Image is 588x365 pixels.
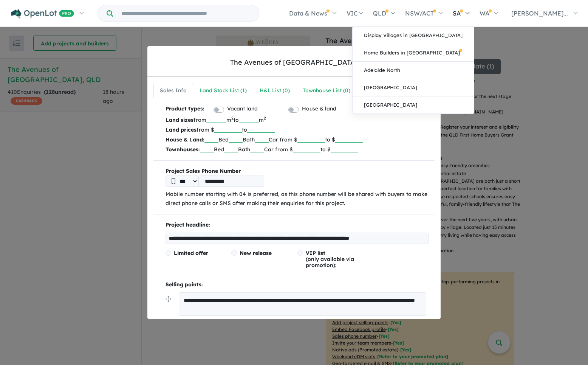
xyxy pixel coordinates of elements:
input: Try estate name, suburb, builder or developer [115,5,257,22]
img: Phone icon [172,178,175,184]
a: Home Builders in [GEOGRAPHIC_DATA] [353,44,474,62]
p: Project headline: [166,221,429,230]
p: Bed Bath Car from $ to $ [166,144,429,154]
span: Limited offer [174,250,208,256]
img: drag.svg [166,296,171,302]
div: Land Stock List ( 1 ) [200,86,247,95]
a: [GEOGRAPHIC_DATA] [353,79,474,96]
b: Project Sales Phone Number [166,167,429,176]
div: Sales Info [160,86,187,95]
b: Townhouses: [166,146,200,153]
p: Mobile number starting with 04 is preferred, as this phone number will be shared with buyers to m... [166,190,429,208]
div: Townhouse List ( 0 ) [303,86,350,95]
p: from m to m [166,115,429,125]
label: House & land [302,104,336,113]
label: Vacant land [227,104,258,113]
span: VIP list [306,250,325,256]
a: Display Villages in [GEOGRAPHIC_DATA] [353,27,474,44]
p: Bed Bath Car from $ to $ [166,135,429,144]
b: Land prices [166,126,197,133]
b: House & Land: [166,136,204,143]
a: Adelaide North [353,62,474,79]
p: Selling points: [166,280,429,289]
sup: 2 [264,115,266,121]
span: [PERSON_NAME]... [511,9,568,17]
span: New release [240,250,272,256]
div: H&L List ( 0 ) [260,86,290,95]
span: (only available via promotion): [306,250,354,269]
p: from $ to [166,125,429,135]
sup: 2 [231,115,234,121]
a: [GEOGRAPHIC_DATA] [353,96,474,113]
div: The Avenues of [GEOGRAPHIC_DATA] [230,57,358,67]
b: Product types: [166,104,204,115]
img: Openlot PRO Logo White [11,9,74,19]
b: Land sizes [166,116,193,123]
